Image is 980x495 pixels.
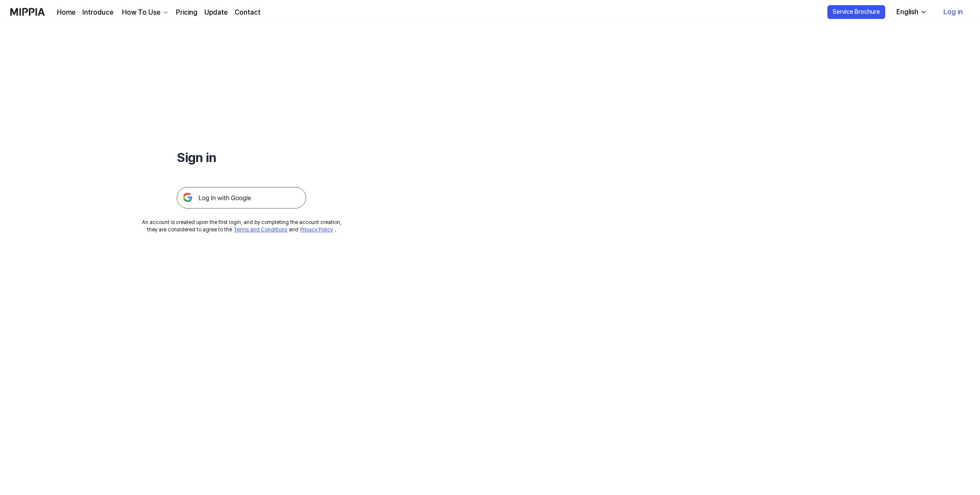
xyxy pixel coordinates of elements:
a: Pricing [176,7,197,18]
a: Privacy Policy [300,227,333,233]
button: How To Use [120,7,169,18]
button: Service Brochure [827,5,885,19]
div: An account is created upon the first login, and by completing the account creation, they are cons... [142,219,341,233]
a: Update [204,7,228,18]
a: Contact [235,7,260,18]
div: English [895,7,920,17]
img: 구글 로그인 버튼 [177,187,306,209]
a: Home [57,7,75,18]
a: Terms and Conditions [234,227,287,233]
h1: Sign in [177,148,306,166]
a: Introduce [82,7,113,18]
button: English [889,3,932,21]
div: How To Use [120,7,162,18]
